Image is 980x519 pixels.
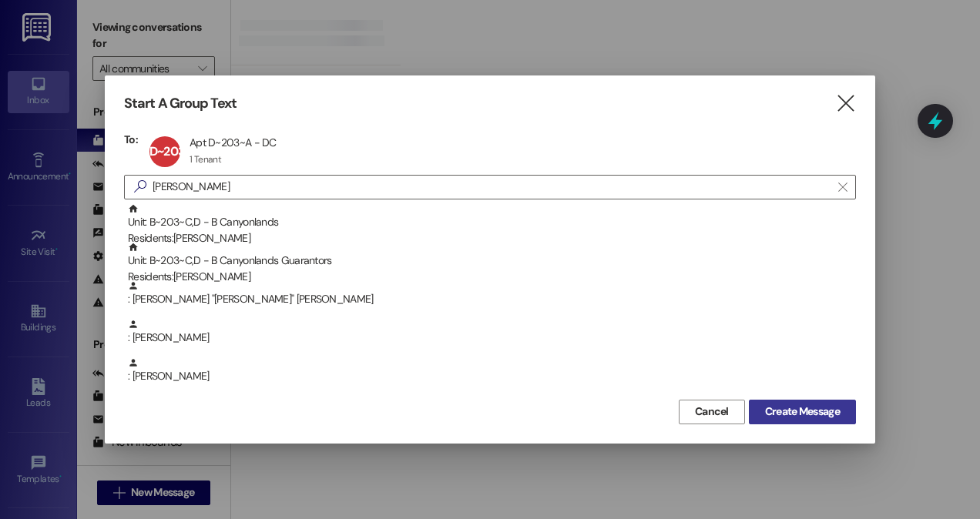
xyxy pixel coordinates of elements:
div: : [PERSON_NAME] "[PERSON_NAME]" [PERSON_NAME] [124,280,856,319]
i:  [128,179,153,195]
button: Cancel [679,400,745,424]
div: Unit: B~203~C,D - B CanyonlandsResidents:[PERSON_NAME] [124,203,856,242]
i:  [838,181,847,193]
div: : [PERSON_NAME] [128,319,856,346]
div: Apt D~203~A - DC [190,136,277,149]
div: Residents: [PERSON_NAME] [128,269,856,285]
div: : [PERSON_NAME] [124,319,856,357]
span: Cancel [695,403,729,420]
div: Unit: B~203~C,D - B Canyonlands GuarantorsResidents:[PERSON_NAME] [124,242,856,280]
input: Search for any contact or apartment [153,176,831,198]
h3: To: [124,132,138,146]
div: Unit: B~203~C,D - B Canyonlands Guarantors [128,242,856,286]
div: Residents: [PERSON_NAME] [128,230,856,246]
button: Clear text [831,176,855,199]
div: 1 Tenant [190,153,221,166]
div: Unit: B~203~C,D - B Canyonlands [128,203,856,247]
span: Create Message [765,403,840,420]
div: : [PERSON_NAME] "[PERSON_NAME]" [PERSON_NAME] [128,280,856,307]
span: D~203~A [149,143,199,159]
div: : [PERSON_NAME] [128,357,856,384]
h3: Start A Group Text [124,95,237,112]
div: : [PERSON_NAME] [124,357,856,396]
i:  [835,95,856,112]
button: Create Message [749,400,856,424]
